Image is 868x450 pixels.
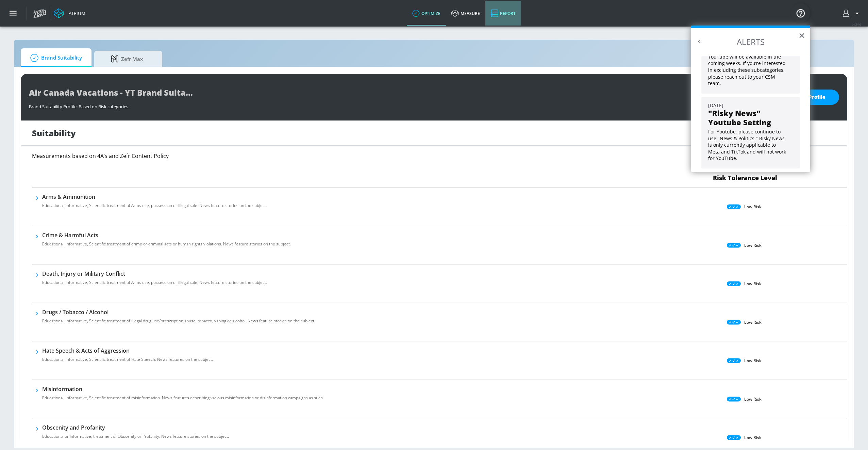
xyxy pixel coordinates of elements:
[42,193,267,200] h6: Arms & Ammunition
[42,347,213,367] div: Hate Speech & Acts of AggressionEducational, Informative, Scientific treatment of Hate Speech. Ne...
[42,203,267,209] p: Educational, Informative, Scientific treatment of Arms use, possession or illegal sale. News feat...
[42,385,324,405] div: MisinformationEducational, Informative, Scientific treatment of misinformation. News features des...
[744,203,762,210] p: Low Risk
[32,127,76,139] h1: Suitability
[708,108,771,127] strong: "Risky News" Youtube Setting
[708,33,788,87] p: You can now adjust your suitability settings for select Risk Categories on Meta and TikTok. Suppo...
[744,396,762,403] p: Low Risk
[66,10,85,16] div: Atrium
[29,100,769,110] div: Brand Suitability Profile: Based on Risk categories
[446,1,485,26] a: measure
[744,242,762,249] p: Low Risk
[42,356,213,363] p: Educational, Informative, Scientific treatment of Hate Speech. News features on the subject.
[852,22,861,26] span: v 4.24.0
[744,319,762,326] p: Low Risk
[42,241,291,247] p: Educational, Informative, Scientific treatment of crime or criminal acts or human rights violatio...
[42,395,324,401] p: Educational, Informative, Scientific treatment of misinformation. News features describing variou...
[42,318,315,324] p: Educational, Informative, Scientific treatment of illegal drug use/prescription abuse, tobacco, v...
[42,231,291,251] div: Crime & Harmful ActsEducational, Informative, Scientific treatment of crime or criminal acts or h...
[42,308,315,328] div: Drugs / Tobacco / AlcoholEducational, Informative, Scientific treatment of illegal drug use/presc...
[485,1,521,26] a: Report
[42,231,291,239] h6: Crime & Harmful Acts
[744,280,762,287] p: Low Risk
[407,1,446,26] a: optimize
[744,434,762,441] p: Low Risk
[42,424,229,431] h6: Obscenity and Profanity
[713,174,777,182] span: Risk Tolerance Level
[101,51,153,67] span: Zefr Max
[28,50,82,66] span: Brand Suitability
[42,270,267,290] div: Death, Injury or Military ConflictEducational, Informative, Scientific treatment of Arms use, pos...
[791,3,810,22] button: Open Resource Center
[708,128,788,162] p: For Youtube, please continue to use "News & Politics." Risky News is only currently applicable to...
[42,270,267,277] h6: Death, Injury or Military Conflict
[744,357,762,364] p: Low Risk
[42,279,267,286] p: Educational, Informative, Scientific treatment of Arms use, possession or illegal sale. News feat...
[799,30,805,41] button: Close
[708,102,793,109] div: [DATE]
[42,385,324,393] h6: Misinformation
[42,433,229,439] p: Educational or Informative, treatment of Obscenity or Profanity. News feature stories on the subj...
[691,26,810,172] div: Resource Center
[42,424,229,444] div: Obscenity and ProfanityEducational or Informative, treatment of Obscenity or Profanity. News feat...
[691,28,810,56] h2: ALERTS
[696,38,703,45] button: Back to Resource Center Home
[42,193,267,213] div: Arms & AmmunitionEducational, Informative, Scientific treatment of Arms use, possession or illega...
[32,153,575,159] h6: Measurements based on 4A’s and Zefr Content Policy
[42,308,315,316] h6: Drugs / Tobacco / Alcohol
[54,8,85,18] a: Atrium
[42,347,213,354] h6: Hate Speech & Acts of Aggression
